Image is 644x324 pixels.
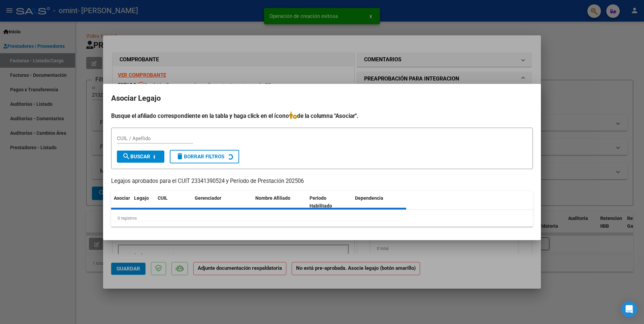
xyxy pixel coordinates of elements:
span: Dependencia [355,195,383,201]
span: Periodo Habilitado [310,195,332,208]
p: Legajos aprobados para el CUIT 23341390524 y Período de Prestación 202506 [111,177,533,186]
mat-icon: delete [176,152,184,160]
span: Legajo [134,195,149,201]
datatable-header-cell: Nombre Afiliado [253,191,307,213]
h2: Asociar Legajo [111,92,533,105]
datatable-header-cell: Periodo Habilitado [307,191,352,213]
h4: Busque el afiliado correspondiente en la tabla y haga click en el ícono de la columna "Asociar". [111,111,533,120]
div: 0 registros [111,210,533,227]
datatable-header-cell: Gerenciador [192,191,253,213]
datatable-header-cell: Legajo [131,191,155,213]
div: Open Intercom Messenger [621,301,637,317]
button: Borrar Filtros [170,150,239,163]
span: Nombre Afiliado [255,195,290,201]
button: Buscar [117,151,164,163]
span: Buscar [122,154,150,160]
datatable-header-cell: Asociar [111,191,131,213]
datatable-header-cell: CUIL [155,191,192,213]
span: CUIL [158,195,168,201]
mat-icon: search [122,152,130,160]
span: Borrar Filtros [176,154,224,160]
datatable-header-cell: Dependencia [352,191,407,213]
span: Gerenciador [195,195,221,201]
span: Asociar [114,195,130,201]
